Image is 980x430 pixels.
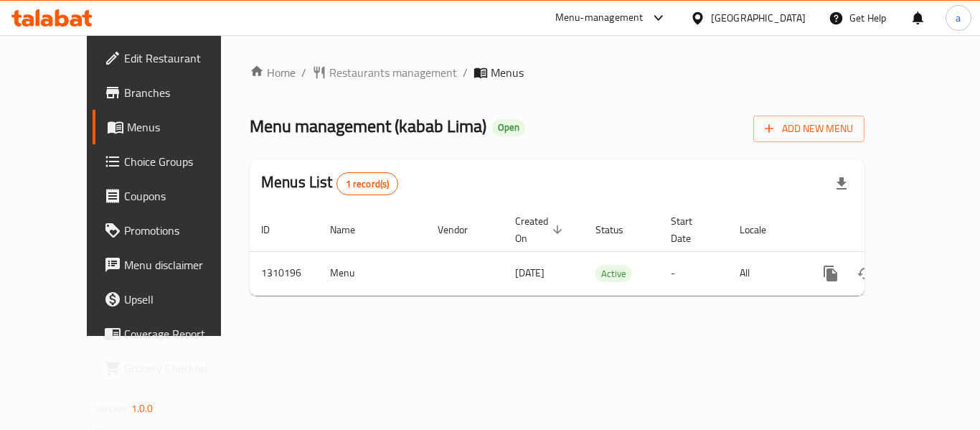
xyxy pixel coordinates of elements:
[711,10,806,26] div: [GEOGRAPHIC_DATA]
[492,119,525,136] div: Open
[595,266,632,282] span: Active
[671,212,711,247] span: Start Date
[93,110,250,144] a: Menus
[595,265,632,282] div: Active
[261,221,288,238] span: ID
[124,291,239,308] span: Upsell
[491,64,524,81] span: Menus
[250,64,296,81] a: Home
[438,221,486,238] span: Vendor
[659,251,728,295] td: -
[330,221,374,238] span: Name
[492,121,525,134] span: Open
[250,64,864,81] nav: breadcrumb
[765,120,853,138] span: Add New Menu
[124,84,239,101] span: Branches
[555,9,644,27] div: Menu-management
[124,187,239,205] span: Coupons
[319,251,426,295] td: Menu
[93,41,250,75] a: Edit Restaurant
[93,351,250,385] a: Grocery Checklist
[728,251,802,295] td: All
[93,317,250,351] a: Coverage Report
[93,248,250,282] a: Menu disclaimer
[93,282,250,317] a: Upsell
[329,64,457,81] span: Restaurants management
[127,118,239,136] span: Menus
[250,251,319,295] td: 1310196
[753,116,864,142] button: Add New Menu
[124,360,239,377] span: Grocery Checklist
[824,167,859,201] div: Export file
[250,208,963,296] table: enhanced table
[301,64,306,81] li: /
[94,399,129,418] span: Version:
[848,256,882,291] button: Change Status
[595,221,642,238] span: Status
[515,212,567,247] span: Created On
[250,110,486,142] span: Menu management ( kabab Lima )
[124,153,239,170] span: Choice Groups
[124,222,239,239] span: Promotions
[802,208,963,252] th: Actions
[956,10,961,26] span: a
[124,256,239,274] span: Menu disclaimer
[463,64,468,81] li: /
[337,177,398,191] span: 1 record(s)
[131,399,154,418] span: 1.0.0
[93,75,250,110] a: Branches
[336,172,399,195] div: Total records count
[93,144,250,179] a: Choice Groups
[312,64,457,81] a: Restaurants management
[124,325,239,342] span: Coverage Report
[814,256,848,291] button: more
[740,221,785,238] span: Locale
[93,213,250,248] a: Promotions
[124,50,239,67] span: Edit Restaurant
[261,172,398,195] h2: Menus List
[515,263,545,282] span: [DATE]
[93,179,250,213] a: Coupons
